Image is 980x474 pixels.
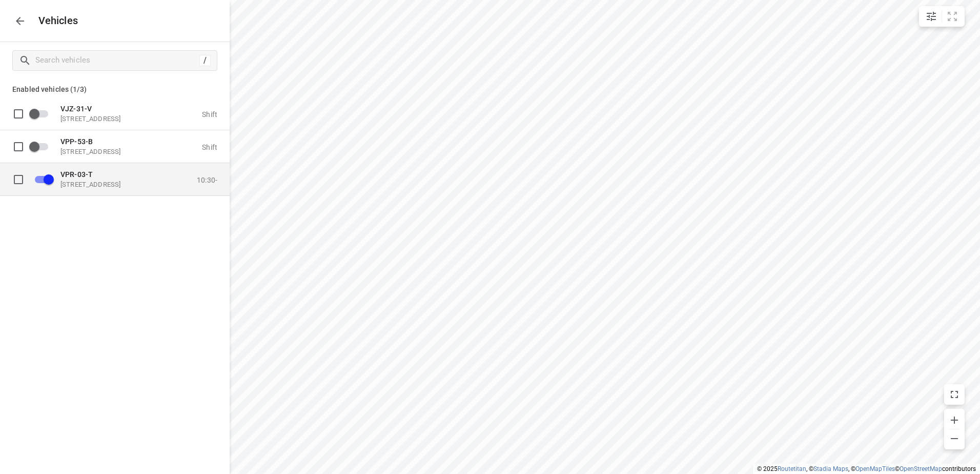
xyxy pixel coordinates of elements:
[778,465,806,472] a: Routetitan
[855,465,895,472] a: OpenMapTiles
[29,169,54,189] span: Disable
[757,465,976,472] li: © 2025 , © , © © contributors
[60,170,93,178] span: VPR-03-T
[30,15,78,27] p: Vehicles
[900,465,942,472] a: OpenStreetMap
[199,55,211,66] div: /
[919,6,965,27] div: small contained button group
[60,137,93,145] span: VPP-53-B
[29,136,54,156] span: Enable
[60,147,163,155] p: [STREET_ADDRESS]
[202,110,217,118] p: Shift
[197,175,217,184] p: 10:30-
[60,104,92,112] span: VJZ-31-V
[60,114,163,123] p: [STREET_ADDRESS]
[35,52,199,68] input: Search vehicles
[60,180,163,188] p: [STREET_ADDRESS]
[921,6,942,27] button: Map settings
[29,104,54,123] span: Enable
[813,465,848,472] a: Stadia Maps
[202,143,217,151] p: Shift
